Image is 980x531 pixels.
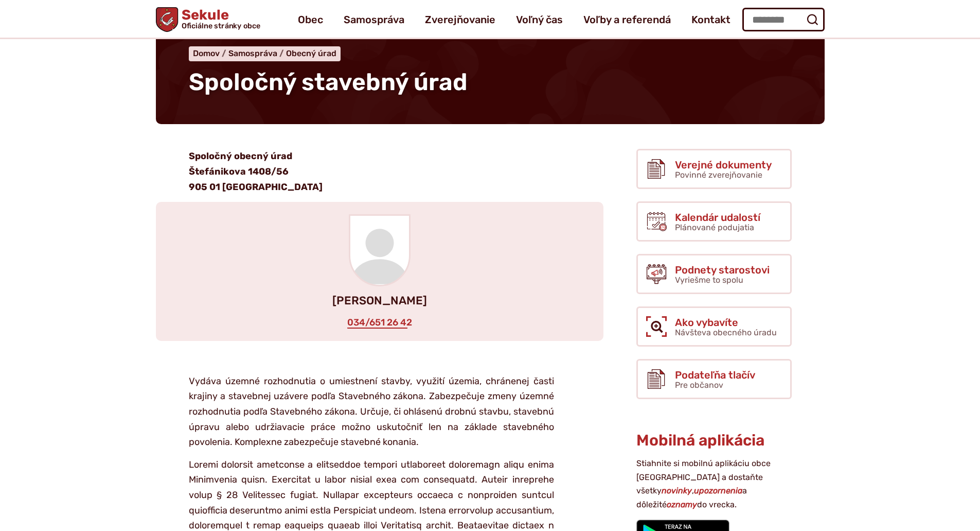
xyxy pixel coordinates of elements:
a: Podateľňa tlačív Pre občanov [636,359,792,399]
span: Povinné zverejňovanie [675,170,762,180]
span: Plánované podujatia [675,222,754,232]
a: Voľby a referendá [583,5,671,34]
a: 034/651 26 42 [346,317,413,329]
a: Obecný úrad [286,48,336,58]
p: Vydáva územné rozhodnutia o umiestnení stavby, využití územia, chránenej časti krajiny a stavebne... [189,374,554,450]
a: Verejné dokumenty Povinné zverejňovanie [636,149,792,189]
img: Prejsť na domovskú stránku [156,7,178,32]
span: Sekule [178,8,260,30]
span: Pre občanov [675,380,723,390]
a: Logo Sekule, prejsť na domovskú stránku. [156,7,260,32]
a: Samospráva [228,48,286,58]
span: Spoločný stavebný úrad [189,68,468,96]
span: Domov [193,48,220,58]
span: Ako vybavíte [675,317,777,328]
p: Stiahnite si mobilnú aplikáciu obce [GEOGRAPHIC_DATA] a dostaňte všetky , a dôležité do vrecka. [636,457,792,511]
a: Samospráva [344,5,404,34]
a: Voľný čas [516,5,563,34]
a: Zverejňovanie [425,5,495,34]
span: Kalendár udalostí [675,212,760,223]
span: Samospráva [228,48,277,58]
a: Domov [193,48,228,58]
span: Podnety starostovi [675,264,770,276]
strong: Spoločný obecný úrad Štefánikova 1408/56 905 01 [GEOGRAPHIC_DATA] [189,150,323,192]
a: Kalendár udalostí Plánované podujatia [636,201,792,242]
strong: upozornenia [694,486,742,495]
span: Vyriešme to spolu [675,275,743,285]
a: Ako vybavíte Návšteva obecného úradu [636,306,792,347]
a: Obec [298,5,323,34]
strong: novinky [662,486,692,495]
h3: Mobilná aplikácia [636,432,792,449]
span: Verejné dokumenty [675,159,772,170]
p: [PERSON_NAME] [172,295,587,307]
span: Návšteva obecného úradu [675,328,777,337]
strong: oznamy [667,500,697,509]
span: Oficiálne stránky obce [181,22,260,29]
a: Kontakt [691,5,730,34]
span: Podateľňa tlačív [675,369,755,381]
a: Podnety starostovi Vyriešme to spolu [636,254,792,294]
